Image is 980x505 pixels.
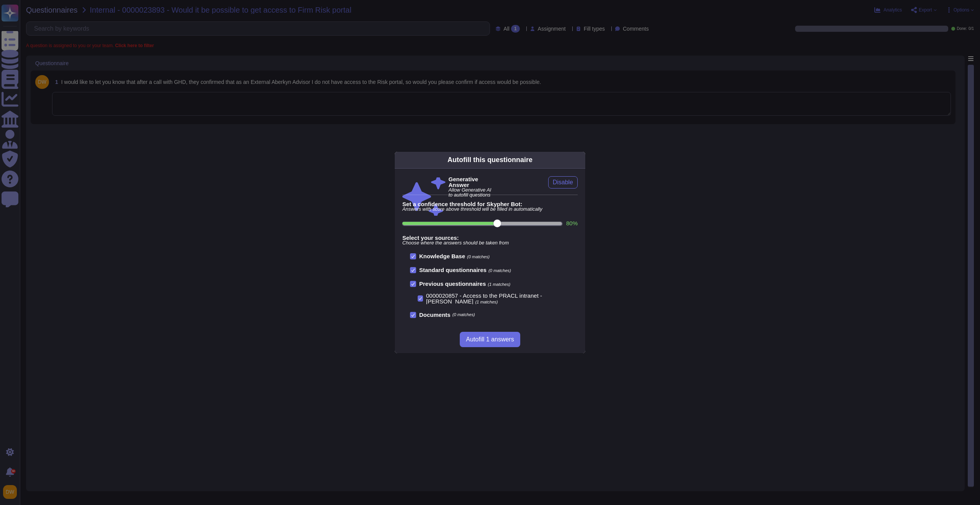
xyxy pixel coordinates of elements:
[475,300,498,304] span: (1 matches)
[426,292,542,305] span: 0000020857 - Access to the PRACL intranet - [PERSON_NAME]
[566,220,578,226] label: 80 %
[553,179,573,185] span: Disable
[419,253,465,259] b: Knowledge Base
[419,280,486,287] b: Previous questionnaires
[467,254,490,259] span: (0 matches)
[548,176,578,189] button: Disable
[402,241,578,246] span: Choose where the answers should be taken from
[452,313,475,317] span: (0 matches)
[402,201,578,207] b: Set a confidence threshold for Skypher Bot:
[419,267,487,273] b: Standard questionnaires
[449,188,492,198] span: Allow Generative AI to autofill questions
[402,207,578,212] span: Answers with score above threshold will be filled in automatically
[488,282,510,287] span: (1 matches)
[460,332,520,347] button: Autofill 1 answers
[448,155,532,165] div: Autofill this questionnaire
[419,312,451,318] b: Documents
[449,176,492,188] b: Generative Answer
[488,268,511,273] span: (0 matches)
[402,235,578,241] b: Select your sources:
[466,336,514,343] span: Autofill 1 answers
